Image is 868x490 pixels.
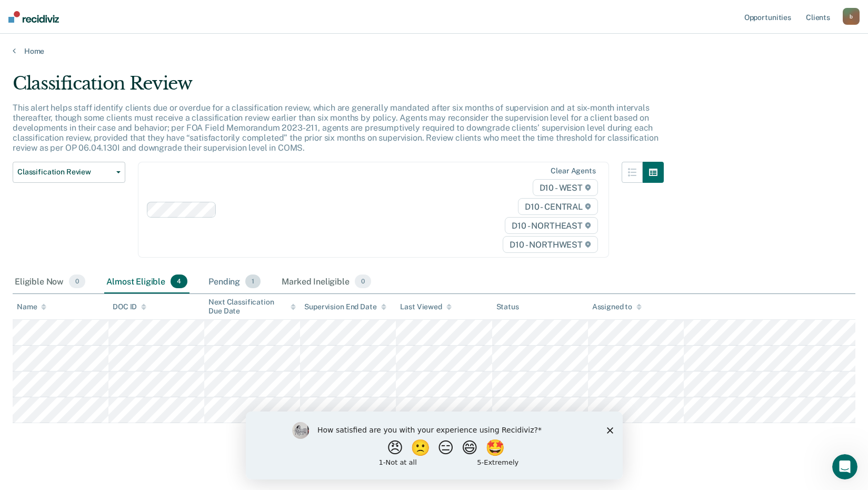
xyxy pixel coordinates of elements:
[171,275,187,288] span: 4
[400,302,451,311] div: Last Viewed
[13,162,125,183] button: Classification Review
[206,270,263,293] div: Pending1
[8,11,59,23] img: Recidiviz
[503,236,597,253] span: D10 - NORTHWEST
[13,270,87,293] div: Eligible Now0
[551,166,595,175] div: Clear agents
[832,454,857,479] iframe: Intercom live chat
[13,73,664,103] div: Classification Review
[505,217,597,234] span: D10 - NORTHEAST
[246,411,623,479] iframe: Survey by Kim from Recidiviz
[280,270,373,293] div: Marked Ineligible0
[843,8,860,25] button: b
[533,179,598,196] span: D10 - WEST
[13,103,658,153] p: This alert helps staff identify clients due or overdue for a classification review, which are gen...
[245,275,261,288] span: 1
[69,275,85,288] span: 0
[304,302,386,311] div: Supervision End Date
[208,298,296,316] div: Next Classification Due Date
[496,302,519,311] div: Status
[104,270,189,293] div: Almost Eligible4
[17,302,46,311] div: Name
[355,275,371,288] span: 0
[518,198,598,215] span: D10 - CENTRAL
[13,46,855,56] a: Home
[113,302,146,311] div: DOC ID
[17,168,112,177] span: Classification Review
[592,302,642,311] div: Assigned to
